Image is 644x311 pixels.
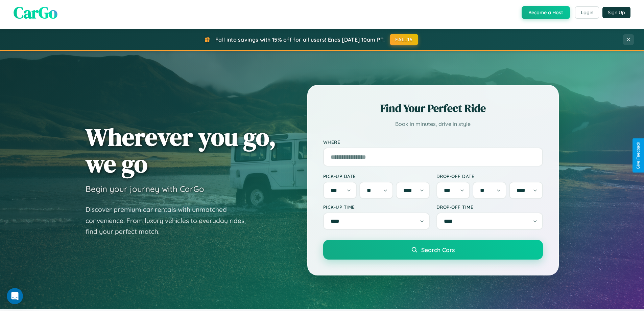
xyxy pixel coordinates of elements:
h3: Begin your journey with CarGo [86,184,204,194]
button: Become a Host [522,6,570,19]
button: Search Cars [323,240,543,260]
div: Give Feedback [636,142,641,169]
label: Pick-up Date [323,173,430,179]
button: Login [575,6,599,19]
h2: Find Your Perfect Ride [323,101,543,116]
button: Sign Up [602,7,630,18]
h1: Wherever you go, we go [86,124,276,177]
label: Pick-up Time [323,204,430,210]
p: Discover premium car rentals with unmatched convenience. From luxury vehicles to everyday rides, ... [86,204,255,237]
span: CarGo [14,1,57,24]
label: Drop-off Date [436,173,543,179]
label: Where [323,139,543,145]
button: FALL15 [390,34,418,45]
span: Fall into savings with 15% off for all users! Ends [DATE] 10am PT. [215,36,385,43]
iframe: Intercom live chat [7,288,23,304]
label: Drop-off Time [436,204,543,210]
p: Book in minutes, drive in style [323,119,543,129]
span: Search Cars [421,246,455,253]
